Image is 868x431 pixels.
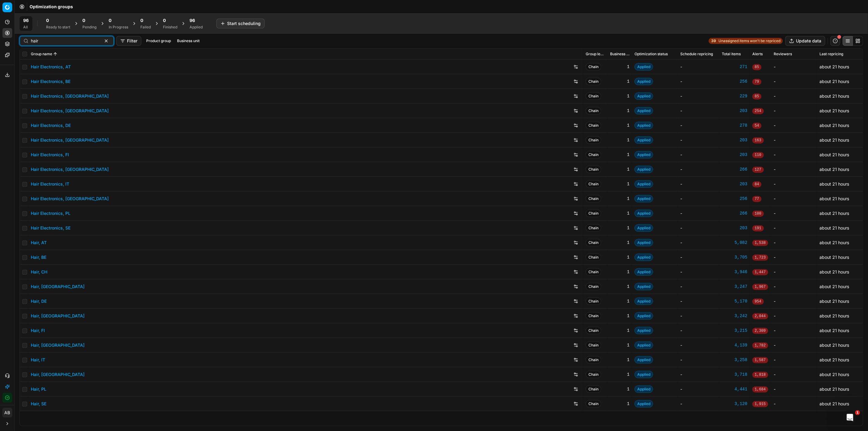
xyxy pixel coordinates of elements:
span: Applied [635,254,653,261]
span: Applied [635,166,653,173]
td: - [771,323,817,338]
a: 3,946 [722,269,747,275]
span: AB [3,408,12,417]
span: 1,967 [752,284,768,290]
span: 2,044 [752,313,768,319]
span: Chain [586,210,601,217]
div: 203 [722,225,747,231]
span: Alerts [752,52,763,56]
span: Applied [635,400,653,407]
div: 256 [722,78,747,85]
a: 4,139 [722,342,747,348]
span: Chain [586,386,601,393]
a: 203 [722,181,747,187]
div: 1 [610,137,630,143]
a: Hair, DE [31,298,47,304]
a: Hair, [GEOGRAPHIC_DATA] [31,284,85,290]
a: Hair, [GEOGRAPHIC_DATA] [31,313,85,319]
a: 203 [722,152,747,158]
td: - [678,74,719,89]
div: 1 [610,240,630,246]
span: Applied [635,312,653,320]
td: - [678,338,719,353]
span: Chain [586,180,601,188]
td: - [678,206,719,221]
span: Chain [586,195,601,202]
td: - [678,397,719,411]
div: 1 [610,122,630,129]
a: 3,247 [722,284,747,290]
span: about 21 hours [819,181,849,187]
td: - [678,221,719,235]
td: - [771,397,817,411]
span: Optimization groups [30,4,73,10]
span: Chain [586,342,601,349]
span: 79 [752,79,761,85]
span: about 21 hours [819,269,849,274]
a: 203 [722,108,747,114]
span: 1,782 [752,342,768,349]
a: Hair Electronics, [GEOGRAPHIC_DATA] [31,166,109,172]
span: about 21 hours [819,108,849,113]
td: - [678,162,719,177]
span: about 21 hours [819,401,849,406]
span: Applied [635,342,653,349]
span: Chain [586,327,601,334]
div: 1 [610,313,630,319]
div: 1 [610,108,630,114]
span: about 21 hours [819,196,849,201]
td: - [678,250,719,265]
span: 0 [109,17,111,24]
div: 1 [610,152,630,158]
span: Chain [586,78,601,85]
span: 1 [855,410,860,415]
input: Search [31,38,98,44]
a: 203 [722,137,747,143]
a: Hair Electronics, [GEOGRAPHIC_DATA] [31,108,109,114]
span: Chain [586,239,601,246]
td: - [771,382,817,397]
div: 1 [610,371,630,378]
span: 254 [752,108,764,114]
a: Hair, IT [31,357,45,363]
div: 1 [610,284,630,290]
span: about 21 hours [819,255,849,260]
td: - [771,279,817,294]
a: 4,441 [722,386,747,392]
a: 271 [722,64,747,70]
span: about 21 hours [819,357,849,362]
td: - [678,191,719,206]
span: 0 [163,17,166,24]
span: about 21 hours [819,93,849,99]
a: 5,082 [722,240,747,246]
span: about 21 hours [819,299,849,304]
div: Applied [190,25,203,30]
span: 0 [82,17,85,24]
td: - [771,74,817,89]
td: - [678,265,719,279]
span: Chain [586,371,601,378]
span: Applied [635,92,653,100]
span: Applied [635,239,653,246]
span: Applied [635,122,653,129]
div: 229 [722,93,747,99]
span: 2,309 [752,328,768,334]
span: 110 [752,152,764,158]
span: 1,684 [752,386,768,393]
span: about 21 hours [819,386,849,392]
button: Start scheduling [216,19,265,28]
td: - [771,103,817,118]
span: Chain [586,63,601,71]
span: Unassigned items won't be repriced [718,38,780,43]
span: Business unit [610,52,630,56]
span: Reviewers [774,52,792,56]
span: Applied [635,78,653,85]
td: - [771,250,817,265]
span: Applied [635,224,653,232]
td: - [678,294,719,309]
span: 191 [752,225,764,231]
